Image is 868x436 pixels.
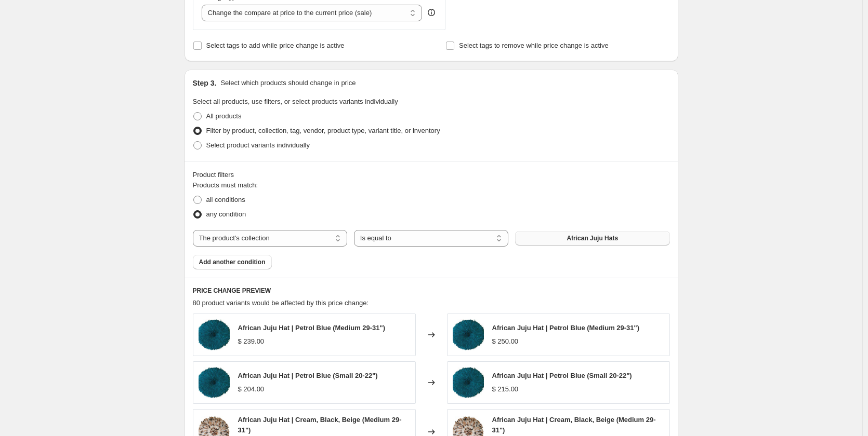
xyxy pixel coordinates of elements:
span: all conditions [206,196,245,203]
span: Select tags to add while price change is active [206,42,345,49]
div: $ 250.00 [492,336,519,347]
img: DefaultKnockOutIMG_80x.JPG [453,319,484,350]
h2: Step 3. [193,78,217,88]
img: DefaultKnockOutIMG_80x.JPG [199,367,230,398]
img: DefaultKnockOutIMG_80x.JPG [453,367,484,398]
span: African Juju Hat | Petrol Blue (Small 20-22") [238,372,378,379]
span: African Juju Hat | Petrol Blue (Small 20-22") [492,372,632,379]
span: African Juju Hat | Petrol Blue (Medium 29-31") [492,324,640,332]
div: $ 239.00 [238,336,265,347]
div: $ 204.00 [238,384,265,394]
img: DefaultKnockOutIMG_80x.JPG [199,319,230,350]
span: All products [206,112,242,120]
span: Add another condition [199,258,266,266]
span: Select all products, use filters, or select products variants individually [193,98,398,105]
p: Select which products should change in price [220,78,356,88]
div: $ 215.00 [492,384,519,394]
button: Add another condition [193,255,272,269]
button: African Juju Hats [515,231,669,246]
span: African Juju Hat | Cream, Black, Beige (Medium 29-31") [492,416,656,434]
span: African Juju Hats [567,234,618,242]
span: any condition [206,210,246,218]
h6: PRICE CHANGE PREVIEW [193,287,670,295]
div: help [426,7,437,18]
span: Products must match: [193,181,258,189]
div: Product filters [193,170,670,180]
span: Select product variants individually [206,141,310,149]
span: Filter by product, collection, tag, vendor, product type, variant title, or inventory [206,127,440,134]
span: Select tags to remove while price change is active [459,42,609,49]
span: 80 product variants would be affected by this price change: [193,299,369,307]
span: African Juju Hat | Cream, Black, Beige (Medium 29-31") [238,416,402,434]
span: African Juju Hat | Petrol Blue (Medium 29-31") [238,324,386,332]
